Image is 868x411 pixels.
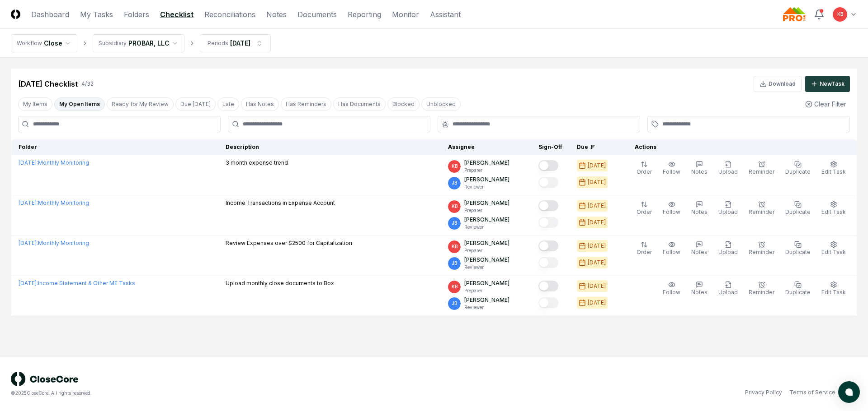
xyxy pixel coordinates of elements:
[452,163,458,170] span: KB
[19,159,89,166] a: [DATE]:Monthly Monitoring
[464,279,509,287] p: [PERSON_NAME]
[538,217,558,228] button: Mark complete
[821,208,846,215] span: Edit Task
[661,239,682,258] button: Follow
[832,6,848,23] button: KB
[747,239,776,258] button: Reminder
[821,249,846,255] span: Edit Task
[745,388,782,397] a: Privacy Policy
[635,199,654,218] button: Order
[663,249,680,255] span: Follow
[837,11,843,18] span: KB
[464,296,509,304] p: [PERSON_NAME]
[107,97,174,111] button: Ready for My Review
[297,9,337,20] a: Documents
[635,239,654,258] button: Order
[588,178,606,186] div: [DATE]
[204,9,255,20] a: Reconciliations
[577,143,613,151] div: Due
[749,249,774,255] span: Reminder
[820,80,844,88] div: New Task
[538,257,558,268] button: Mark complete
[588,299,606,307] div: [DATE]
[588,282,606,290] div: [DATE]
[689,239,709,258] button: Notes
[17,39,42,47] div: Workflow
[785,249,811,255] span: Duplicate
[208,39,228,47] div: Periods
[18,79,78,89] div: [DATE] Checklist
[717,199,740,218] button: Upload
[160,9,193,20] a: Checklist
[718,168,738,175] span: Upload
[19,199,89,206] a: [DATE]:Monthly Monitoring
[661,159,682,178] button: Follow
[230,38,250,48] div: [DATE]
[538,200,558,211] button: Mark complete
[421,97,461,111] button: Unblocked
[783,199,812,218] button: Duplicate
[31,9,69,20] a: Dashboard
[19,240,38,246] span: [DATE] :
[838,381,860,403] button: atlas-launcher
[538,297,558,308] button: Mark complete
[464,167,509,174] p: Preparer
[749,208,774,215] span: Reminder
[19,199,38,206] span: [DATE] :
[464,216,509,224] p: [PERSON_NAME]
[464,159,509,167] p: [PERSON_NAME]
[464,184,509,190] p: Reviewer
[785,208,811,215] span: Duplicate
[820,199,848,218] button: Edit Task
[821,168,846,175] span: Edit Task
[588,242,606,250] div: [DATE]
[281,97,331,111] button: Has Reminders
[821,289,846,296] span: Edit Task
[588,162,606,170] div: [DATE]
[452,300,457,307] span: JB
[754,76,802,92] button: Download
[718,249,738,255] span: Upload
[588,218,606,226] div: [DATE]
[430,9,461,20] a: Assistant
[588,259,606,267] div: [DATE]
[19,280,135,286] a: [DATE]:Income Statement & Other ME Tasks
[124,9,149,20] a: Folders
[452,243,458,250] span: KB
[99,39,127,47] div: Subsidiary
[226,159,288,167] p: 3 month expense trend
[11,9,20,19] img: Logo
[588,202,606,210] div: [DATE]
[81,80,94,88] div: 4 / 32
[11,390,434,397] div: © 2025 CloseCore. All rights reserved.
[691,208,708,215] span: Notes
[464,304,509,311] p: Reviewer
[531,139,570,155] th: Sign-Off
[226,239,352,247] p: Review Expenses over $2500 for Capitalization
[689,279,709,298] button: Notes
[689,199,709,218] button: Notes
[717,159,740,178] button: Upload
[538,281,558,291] button: Mark complete
[464,287,509,294] p: Preparer
[820,279,848,298] button: Edit Task
[266,9,287,20] a: Notes
[80,9,113,20] a: My Tasks
[348,9,381,20] a: Reporting
[783,7,807,22] img: Probar logo
[637,168,652,175] span: Order
[785,168,811,175] span: Duplicate
[783,159,812,178] button: Duplicate
[783,239,812,258] button: Duplicate
[464,175,509,184] p: [PERSON_NAME]
[538,240,558,251] button: Mark complete
[464,247,509,254] p: Preparer
[387,97,420,111] button: Blocked
[747,159,776,178] button: Reminder
[749,168,774,175] span: Reminder
[789,388,835,397] a: Terms of Service
[747,199,776,218] button: Reminder
[717,239,740,258] button: Upload
[464,224,509,231] p: Reviewer
[663,289,680,296] span: Follow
